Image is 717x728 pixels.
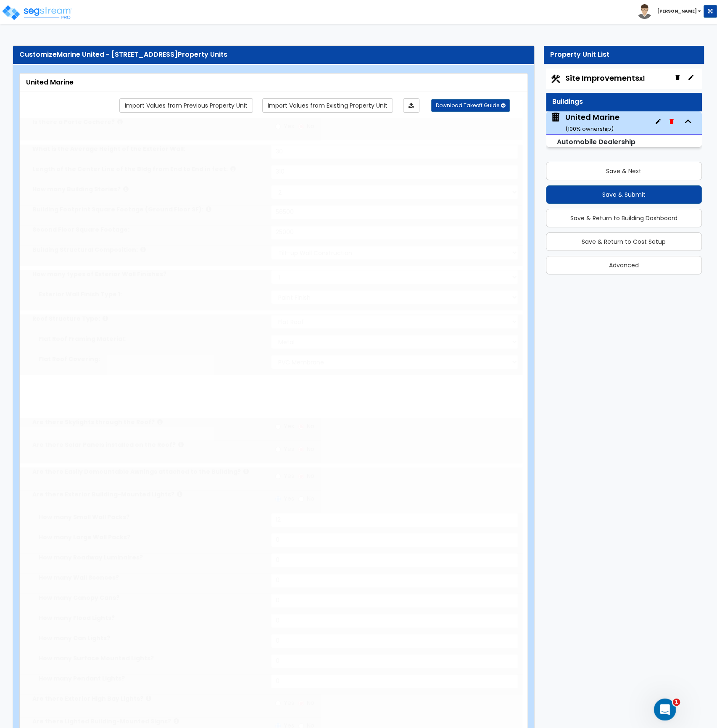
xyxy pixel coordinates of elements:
input: No [298,422,304,431]
img: Construction.png [550,74,561,84]
a: Import the dynamic attribute values from existing properties. [262,98,393,113]
i: click for more info! [103,315,108,322]
label: How many Canopy Cans? [39,593,265,602]
span: Yes [284,122,294,130]
div: United Marine [26,78,521,87]
input: No [298,699,304,708]
label: What is the Average Height of the Exterior Wall: [32,145,265,153]
input: No [298,445,304,454]
button: Save & Next [546,162,702,180]
label: Are there Skylights through the Roof? [32,418,265,426]
label: How many Flood Lights? [39,614,265,622]
span: Site Improvements [565,73,645,83]
label: Is there a Porte Cochere? [32,118,265,126]
label: Are there Easily Demountable Awnings attached to the Building? [32,467,265,476]
input: Yes [275,122,281,131]
label: Flat Roof Framing Material: [39,335,265,343]
i: click for more info! [206,206,211,212]
input: Yes [275,494,281,504]
img: avatar.png [637,4,652,19]
label: Building Structural Composition: [32,245,265,254]
label: How many Small Wall Packs? [39,513,265,521]
label: Are there Exterior Building-Mounted Lights? [32,490,265,499]
label: Flat Roof Covering: [39,355,265,363]
span: Yes [284,494,294,503]
div: Property Unit List [550,50,698,60]
iframe: Intercom live chat [654,699,676,721]
label: Are there Solar Panels installed on the Roof? [32,440,265,449]
label: Roof Structure Type: [32,314,265,323]
span: No [307,422,314,430]
label: How many Surface Mounted Lights? [39,654,265,662]
label: Are there Lighted Building-Mounted Signs? [32,717,265,725]
label: How many Wall Sconces? [39,573,265,582]
label: How many types of Exterior Wall Finishes? [32,270,265,278]
label: How many Roadway Luminaires? [39,553,265,562]
input: Yes [275,422,281,431]
i: click for more info! [230,166,236,172]
i: click for more info! [174,718,179,724]
div: United Marine [565,112,619,133]
label: How many Can Lights? [39,634,265,642]
input: No [298,472,304,481]
span: 1 [673,699,680,706]
a: Import the dynamic attribute values from previous properties. [119,98,253,113]
i: click for more info! [140,246,146,253]
button: Save & Return to Cost Setup [546,232,702,251]
button: Save & Return to Building Dashboard [546,209,702,227]
label: Second Floor Square Footage: [32,225,265,234]
label: Length of the Center Line of the Bldg from End to End in feet: [32,165,265,173]
i: click for more info! [123,186,129,192]
img: building.svg [550,112,561,123]
label: How many Building Stories? [32,185,265,193]
button: Download Takeoff Guide [431,99,510,112]
span: No [307,494,314,503]
img: logo_pro_r.png [1,4,73,21]
small: Automobile Dealership [557,137,635,147]
label: Exterior Wall Finish Type 1: [39,290,265,298]
label: How many Large Wall Packs? [39,533,265,541]
span: Download Takeoff Guide [436,102,499,109]
span: Yes [284,422,294,430]
input: Yes [275,699,281,708]
i: click for more info! [178,441,184,448]
div: Customize Property Units [19,50,528,60]
span: No [307,472,314,480]
span: No [307,445,314,453]
input: No [298,494,304,504]
label: Building Footprint Square Footage (Ground Floor SF): [32,205,265,214]
span: Yes [284,699,294,707]
i: click for more info! [146,695,151,702]
span: No [307,699,314,707]
span: Yes [284,472,294,480]
i: click for more info! [243,468,249,475]
span: No [307,122,314,130]
i: click for more info! [157,419,163,425]
i: click for more info! [117,119,123,125]
input: Yes [275,472,281,481]
label: How many Pendant Lights? [39,674,265,683]
input: No [298,122,304,131]
a: Import the dynamic attributes value through Excel sheet [403,98,419,113]
button: Save & Submit [546,185,702,204]
div: Buildings [552,97,696,107]
label: Are there Exterior High Bay Lights? [32,694,265,703]
input: Yes [275,445,281,454]
span: United Marine [550,112,619,133]
small: x1 [639,74,645,83]
i: click for more info! [177,491,182,497]
small: ( 100 % ownership) [565,125,614,133]
button: Advanced [546,256,702,274]
span: Marine United - [STREET_ADDRESS] [57,50,178,59]
span: Yes [284,445,294,453]
b: [PERSON_NAME] [657,8,697,14]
